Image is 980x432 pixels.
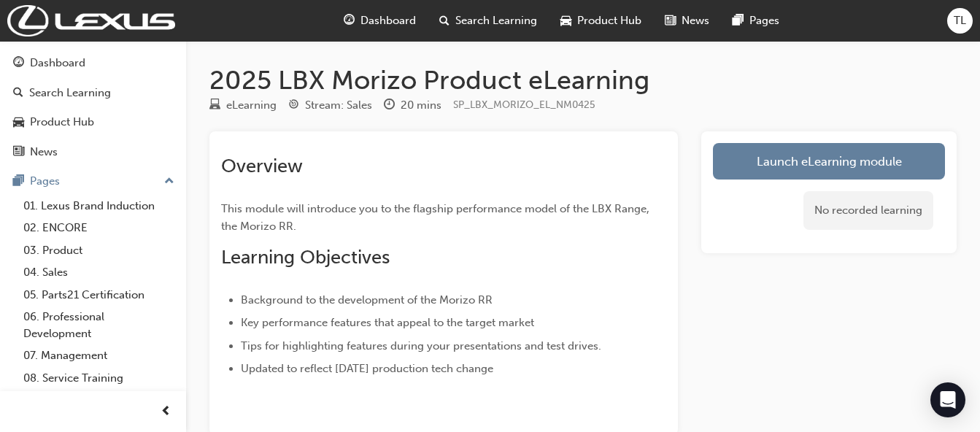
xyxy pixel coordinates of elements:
[288,99,299,112] span: target-icon
[29,85,111,101] div: Search Learning
[384,99,395,112] span: clock-icon
[721,6,791,36] a: pages-iconPages
[18,261,180,284] a: 04. Sales
[305,97,372,114] div: Stream: Sales
[30,55,85,72] div: Dashboard
[803,191,933,230] div: No recorded learning
[221,202,652,233] span: This module will introduce you to the flagship performance model of the LBX Range, the Morizo RR.
[665,12,676,30] span: news-icon
[30,114,94,131] div: Product Hub
[733,12,744,30] span: pages-icon
[18,239,180,262] a: 03. Product
[6,50,180,77] a: Dashboard
[13,57,24,70] span: guage-icon
[749,12,779,29] span: Pages
[401,97,441,114] div: 20 mins
[577,12,641,29] span: Product Hub
[653,6,721,36] a: news-iconNews
[560,12,571,30] span: car-icon
[30,144,58,161] div: News
[18,195,180,217] a: 01. Lexus Brand Induction
[164,172,174,191] span: up-icon
[241,362,493,375] span: Updated to reflect [DATE] production tech change
[344,12,355,30] span: guage-icon
[682,12,709,29] span: News
[453,99,595,111] span: Learning resource code
[930,382,965,417] div: Open Intercom Messenger
[6,168,180,195] button: Pages
[18,389,180,412] a: 09. Technical Training
[241,293,493,306] span: Background to the development of the Morizo RR
[6,47,180,168] button: DashboardSearch LearningProduct HubNews
[241,339,601,352] span: Tips for highlighting features during your presentations and test drives.
[6,109,180,136] a: Product Hub
[947,8,973,34] button: TL
[18,217,180,239] a: 02. ENCORE
[428,6,549,36] a: search-iconSearch Learning
[455,12,537,29] span: Search Learning
[13,87,23,100] span: search-icon
[6,80,180,107] a: Search Learning
[549,6,653,36] a: car-iconProduct Hub
[18,344,180,367] a: 07. Management
[360,12,416,29] span: Dashboard
[221,246,390,269] span: Learning Objectives
[13,175,24,188] span: pages-icon
[226,97,277,114] div: eLearning
[332,6,428,36] a: guage-iconDashboard
[18,284,180,306] a: 05. Parts21 Certification
[209,99,220,112] span: learningResourceType_ELEARNING-icon
[6,139,180,166] a: News
[13,116,24,129] span: car-icon
[713,143,945,180] a: Launch eLearning module
[439,12,450,30] span: search-icon
[209,96,277,115] div: Type
[384,96,441,115] div: Duration
[18,367,180,390] a: 08. Service Training
[18,306,180,344] a: 06. Professional Development
[241,316,534,329] span: Key performance features that appeal to the target market
[954,12,966,29] span: TL
[221,155,303,177] span: Overview
[209,64,957,96] h1: 2025 LBX Morizo Product eLearning
[13,146,24,159] span: news-icon
[288,96,372,115] div: Stream
[30,173,60,190] div: Pages
[7,5,175,36] img: Trak
[161,403,171,421] span: prev-icon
